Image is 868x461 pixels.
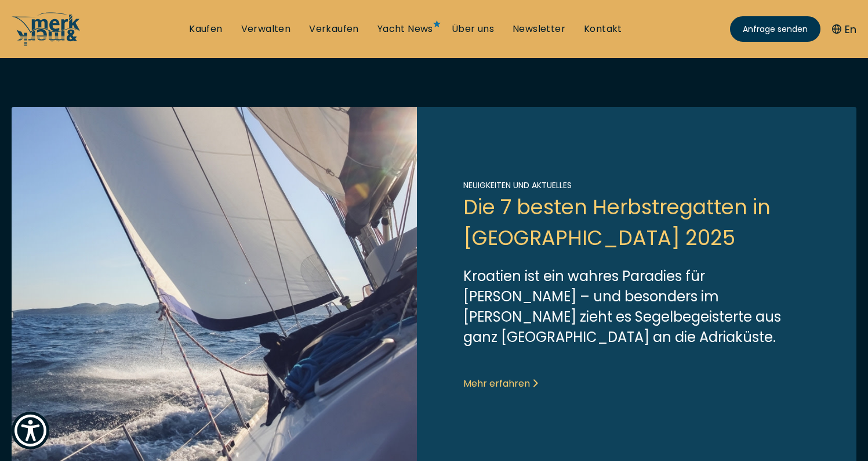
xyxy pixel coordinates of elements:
a: Yacht News [377,23,433,35]
button: Show Accessibility Preferences [12,412,49,449]
a: Kontakt [584,23,622,35]
a: Verkaufen [309,23,359,35]
button: En [832,21,856,37]
a: Über uns [452,23,494,35]
a: Kaufen [189,23,222,35]
a: Anfrage senden [730,16,820,42]
a: Newsletter [513,23,565,35]
a: Verwalten [241,23,291,35]
span: Anfrage senden [743,23,808,35]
